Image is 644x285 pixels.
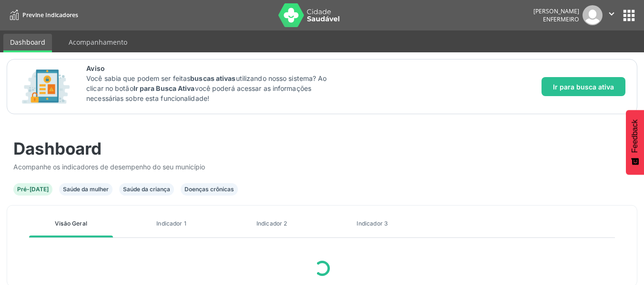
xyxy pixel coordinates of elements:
div: Doenças crônicas [184,185,234,194]
div: Acompanhe os indicadores de desempenho do seu município [13,162,631,172]
button: apps [621,7,637,24]
div: Saúde da mulher [63,185,109,194]
span: Previne Indicadores [22,11,78,19]
strong: Ir para Busca Ativa [133,84,195,92]
i:  [606,9,617,19]
img: img [583,5,603,25]
a: Indicador 2 [230,216,314,232]
a: Visão Geral [29,216,113,232]
button:  [603,5,621,25]
div: Pré-[DATE] [17,185,49,194]
a: Dashboard [3,34,52,52]
button: Feedback - Mostrar pesquisa [626,110,644,175]
strong: buscas ativas [190,74,235,82]
span: Ir para busca ativa [553,82,614,92]
span: Feedback [631,119,639,153]
button: Ir para busca ativa [542,77,625,96]
div: Dashboard [13,138,631,158]
a: Indicador 3 [330,216,414,232]
a: Acompanhamento [62,34,134,50]
p: Você sabia que podem ser feitas utilizando nosso sistema? Ao clicar no botão você poderá acessar ... [86,73,338,103]
span: Aviso [86,63,338,73]
a: Indicador 1 [130,216,214,232]
a: Previne Indicadores [7,7,78,23]
span: Enfermeiro [543,15,579,23]
div: Saúde da criança [123,185,170,194]
div: [PERSON_NAME] [533,7,579,15]
img: Imagem de CalloutCard [19,65,73,108]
